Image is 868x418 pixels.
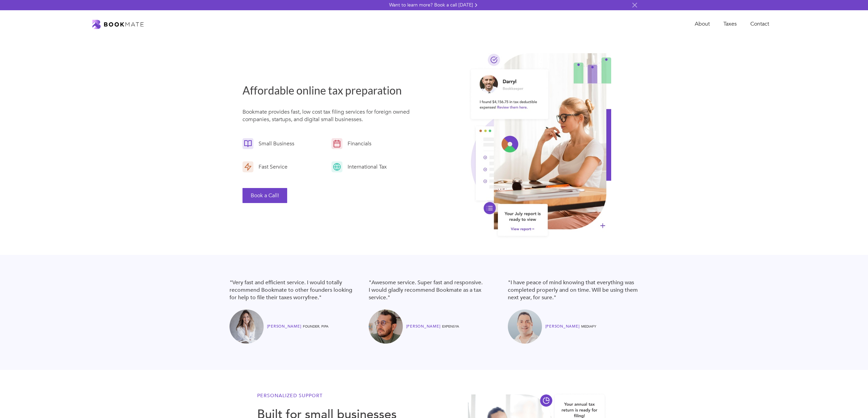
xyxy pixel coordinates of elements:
p: Bookmate provides fast, low cost tax filing services for foreign owned companies, startups, and d... [242,108,415,127]
h6: Personalized Support [257,392,400,400]
div: Financials [342,140,373,147]
a: "I have peace of mind knowing that everything was completed properly and on time. Will be using t... [508,279,639,344]
div: [PERSON_NAME] [545,322,582,331]
div: FOUNDER, PIPA [303,322,328,331]
blockquote: "I have peace of mind knowing that everything was completed properly and on time. Will be using t... [508,279,639,301]
button: Book a Call! [242,188,287,203]
a: "Very fast and efficient service. I would totally recommend Bookmate to other founders looking fo... [230,279,361,344]
a: Want to learn more? Book a call [DATE] [389,2,479,9]
div: MediaFy [581,322,596,331]
blockquote: "Very fast and efficient service. I would totally recommend Bookmate to other founders looking fo... [230,279,361,301]
div: Expensya [442,322,459,331]
a: "Awesome service. Super fast and responsive. I would gladly recommend Bookmate as a tax service."... [369,279,500,344]
div: Want to learn more? Book a call [DATE] [389,2,473,9]
h3: Affordable online tax preparation [242,83,415,98]
a: About [688,17,717,31]
div: Small Business [253,140,296,147]
blockquote: "Awesome service. Super fast and responsive. I would gladly recommend Bookmate as a tax service." [369,279,500,301]
div: [PERSON_NAME] [406,322,442,331]
a: Contact [744,17,776,31]
div: International Tax [342,163,388,171]
div: Fast Service [253,163,289,171]
a: Taxes [717,17,744,31]
div: [PERSON_NAME] [267,322,303,331]
a: home [92,19,144,29]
